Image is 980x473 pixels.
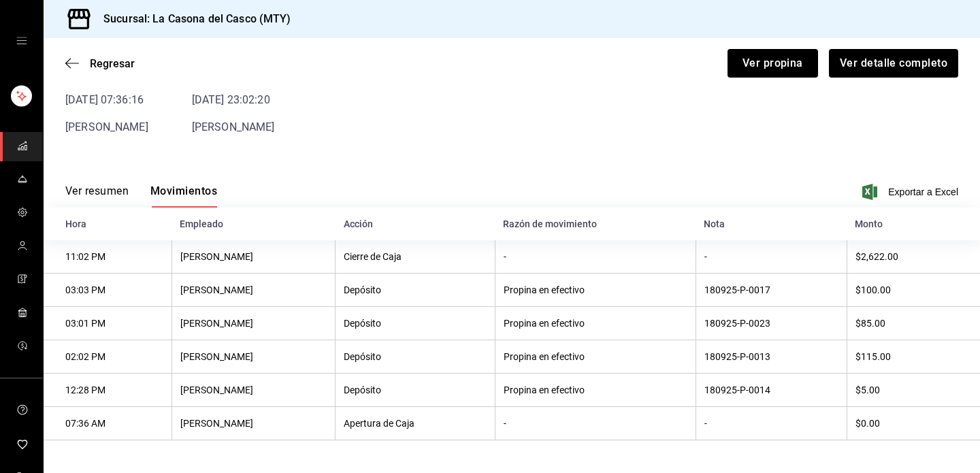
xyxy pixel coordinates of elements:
th: Depósito [336,374,495,407]
th: $115.00 [847,340,980,374]
th: 12:28 PM [44,374,171,407]
th: [PERSON_NAME] [171,407,335,440]
button: open drawer [16,35,27,46]
th: Depósito [336,340,495,374]
th: Propina en efectivo [495,274,696,307]
th: 11:02 PM [44,240,171,274]
h3: Sucursal: La Casona del Casco (MTY) [93,11,291,27]
th: 03:01 PM [44,307,171,340]
th: $85.00 [847,307,980,340]
th: 07:36 AM [44,407,171,440]
th: Acción [336,208,495,240]
th: [PERSON_NAME] [171,307,335,340]
th: 03:03 PM [44,274,171,307]
th: Apertura de Caja [336,407,495,440]
th: Propina en efectivo [495,374,696,407]
button: Ver resumen [65,184,129,208]
th: [PERSON_NAME] [171,240,335,274]
span: [PERSON_NAME] [65,120,148,133]
th: Depósito [336,307,495,340]
th: - [495,240,696,274]
th: 180925-P-0017 [696,274,847,307]
th: $2,622.00 [847,240,980,274]
button: Ver detalle completo [829,49,958,78]
th: - [696,407,847,440]
th: [PERSON_NAME] [171,340,335,374]
time: [DATE] 07:36:16 [65,92,148,108]
th: 180925-P-0013 [696,340,847,374]
span: [PERSON_NAME] [192,120,275,133]
button: Movimientos [150,184,217,208]
span: Regresar [90,57,135,70]
th: Propina en efectivo [495,340,696,374]
th: $5.00 [847,374,980,407]
button: Ver propina [728,49,818,78]
th: [PERSON_NAME] [171,374,335,407]
th: Depósito [336,274,495,307]
th: Nota [696,208,847,240]
th: 180925-P-0023 [696,307,847,340]
th: $100.00 [847,274,980,307]
th: 02:02 PM [44,340,171,374]
th: Razón de movimiento [495,208,696,240]
th: Cierre de Caja [336,240,495,274]
th: 180925-P-0014 [696,374,847,407]
time: [DATE] 23:02:20 [192,92,275,108]
th: Empleado [171,208,335,240]
th: Monto [847,208,980,240]
th: Propina en efectivo [495,307,696,340]
th: Hora [44,208,171,240]
button: Regresar [65,57,135,70]
th: [PERSON_NAME] [171,274,335,307]
th: - [696,240,847,274]
div: navigation tabs [65,184,217,208]
th: - [495,407,696,440]
button: Exportar a Excel [865,184,958,200]
th: $0.00 [847,407,980,440]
